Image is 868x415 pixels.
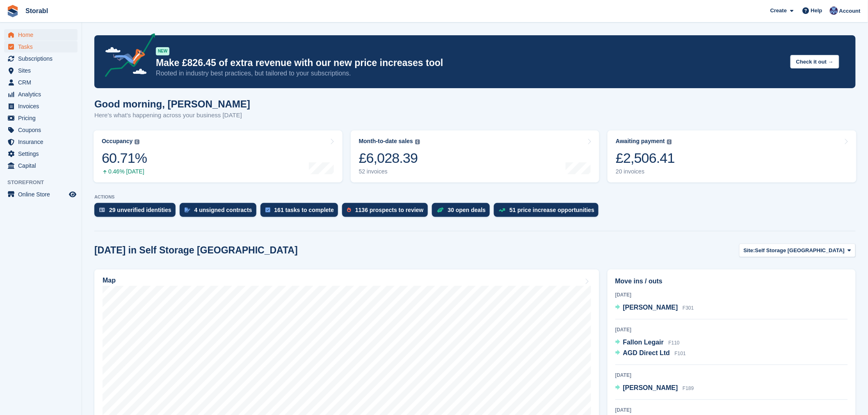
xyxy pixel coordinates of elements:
[675,351,686,356] span: F101
[811,7,822,15] span: Help
[94,98,250,109] h1: Good morning, [PERSON_NAME]
[4,29,78,41] a: menu
[4,100,78,112] a: menu
[623,304,678,311] span: [PERSON_NAME]
[4,41,78,52] a: menu
[135,139,139,144] img: icon-info-grey-7440780725fd019a000dd9b08b2336e03edf1995a4989e88bcd33f0948082b44.svg
[359,138,413,145] div: Month-to-date sales
[755,246,845,255] span: Self Storage [GEOGRAPHIC_DATA]
[616,150,675,166] div: £2,506.41
[99,207,105,212] img: verify_identity-adf6edd0f0f0b5bbfe63781bf79b02c33cf7c696d77639b501bdc392416b5a36.svg
[608,130,857,182] a: Awaiting payment £2,506.41 20 invoices
[615,326,848,333] div: [DATE]
[615,337,680,348] a: Fallon Legair F110
[616,138,665,145] div: Awaiting payment
[94,111,250,120] p: Here's what's happening across your business [DATE]
[615,276,848,286] h2: Move ins / outs
[623,384,678,391] span: [PERSON_NAME]
[615,383,694,394] a: [PERSON_NAME] F189
[18,189,67,200] span: Online Store
[623,349,670,356] span: AGD Direct Ltd
[839,7,861,15] span: Account
[4,53,78,64] a: menu
[18,136,67,148] span: Insurance
[18,77,67,88] span: CRM
[616,168,675,175] div: 20 invoices
[265,207,270,212] img: task-75834270c22a3079a89374b754ae025e5fb1db73e45f91037f5363f120a921f8.svg
[98,33,155,80] img: price-adjustments-announcement-icon-8257ccfd72463d97f412b2fc003d46551f7dbcb40ab6d574587a9cd5c0d94...
[260,203,343,221] a: 161 tasks to complete
[156,57,784,69] p: Make £826.45 of extra revenue with our new price increases tool
[4,189,78,200] a: menu
[342,203,432,221] a: 1136 prospects to review
[194,207,252,213] div: 4 unsigned contracts
[94,245,298,256] h2: [DATE] in Self Storage [GEOGRAPHIC_DATA]
[683,305,694,311] span: F301
[4,65,78,76] a: menu
[790,55,839,68] button: Check it out →
[18,112,67,124] span: Pricing
[355,207,424,213] div: 1136 prospects to review
[156,47,169,55] div: NEW
[18,41,67,52] span: Tasks
[615,291,848,299] div: [DATE]
[180,203,260,221] a: 4 unsigned contracts
[4,112,78,124] a: menu
[18,160,67,171] span: Capital
[94,203,180,221] a: 29 unverified identities
[68,189,78,199] a: Preview store
[770,7,787,15] span: Create
[22,4,51,18] a: Storabl
[347,207,351,212] img: prospect-51fa495bee0391a8d652442698ab0144808aea92771e9ea1ae160a38d050c398.svg
[415,139,420,144] img: icon-info-grey-7440780725fd019a000dd9b08b2336e03edf1995a4989e88bcd33f0948082b44.svg
[683,385,694,391] span: F189
[18,89,67,100] span: Analytics
[4,77,78,88] a: menu
[102,168,147,175] div: 0.46% [DATE]
[615,406,848,414] div: [DATE]
[359,168,420,175] div: 52 invoices
[4,124,78,136] a: menu
[448,207,486,213] div: 30 open deals
[615,372,848,379] div: [DATE]
[494,203,603,221] a: 51 price increase opportunities
[437,207,444,213] img: deal-1b604bf984904fb50ccaf53a9ad4b4a5d6e5aea283cecdc64d6e3604feb123c2.svg
[830,7,838,15] img: Tegan Ewart
[4,89,78,100] a: menu
[359,150,420,166] div: £6,028.39
[18,100,67,112] span: Invoices
[623,339,664,346] span: Fallon Legair
[18,148,67,160] span: Settings
[615,303,694,313] a: [PERSON_NAME] F301
[18,53,67,64] span: Subscriptions
[18,124,67,136] span: Coupons
[274,207,334,213] div: 161 tasks to complete
[18,65,67,76] span: Sites
[4,136,78,148] a: menu
[94,194,856,200] p: ACTIONS
[615,348,686,359] a: AGD Direct Ltd F101
[102,138,132,145] div: Occupancy
[4,148,78,160] a: menu
[7,5,19,17] img: stora-icon-8386f47178a22dfd0bd8f6a31ec36ba5ce8667c1dd55bd0f319d3a0aa187defe.svg
[432,203,494,221] a: 30 open deals
[7,178,82,187] span: Storefront
[669,340,680,346] span: F110
[351,130,600,182] a: Month-to-date sales £6,028.39 52 invoices
[103,277,116,284] h2: Map
[102,150,147,166] div: 60.71%
[94,130,343,182] a: Occupancy 60.71% 0.46% [DATE]
[4,160,78,171] a: menu
[18,29,67,41] span: Home
[744,246,755,255] span: Site:
[509,207,594,213] div: 51 price increase opportunities
[109,207,171,213] div: 29 unverified identities
[499,208,505,212] img: price_increase_opportunities-93ffe204e8149a01c8c9dc8f82e8f89637d9d84a8eef4429ea346261dce0b2c0.svg
[739,244,856,257] button: Site: Self Storage [GEOGRAPHIC_DATA]
[667,139,672,144] img: icon-info-grey-7440780725fd019a000dd9b08b2336e03edf1995a4989e88bcd33f0948082b44.svg
[185,207,190,212] img: contract_signature_icon-13c848040528278c33f63329250d36e43548de30e8caae1d1a13099fd9432cc5.svg
[156,69,784,78] p: Rooted in industry best practices, but tailored to your subscriptions.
